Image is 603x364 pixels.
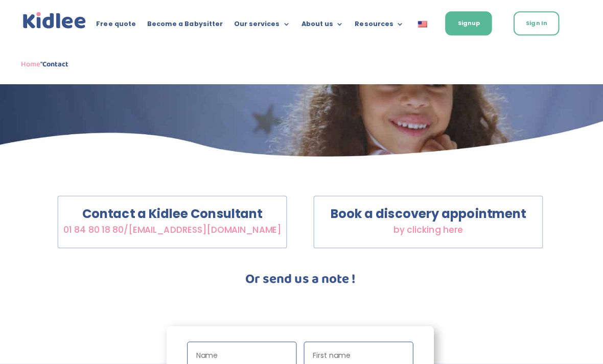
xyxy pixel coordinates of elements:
a: Resources [356,20,404,32]
a: About us [303,20,344,32]
strong: Book a discovery appointment [332,204,526,221]
a: Become a Babysitter [149,20,224,32]
a: [EMAIL_ADDRESS][DOMAIN_NAME] [131,222,283,234]
a: Sign In [514,11,559,35]
a: Kidlee Logo [24,10,90,31]
span: by clicking here [394,222,463,234]
span: / [66,222,283,234]
h3: Or send us a note ! [60,271,543,289]
span: " [24,58,71,70]
a: Home [24,58,43,70]
a: Signup [446,11,492,35]
strong: Contact a Kidlee Consultant [85,204,264,221]
img: logo_kidlee_blue [24,10,90,31]
img: English [419,21,428,27]
a: 01 84 80 18 80 [66,222,126,234]
a: Free quote [99,20,138,32]
a: Our services [236,20,291,32]
strong: Contact [45,58,71,70]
